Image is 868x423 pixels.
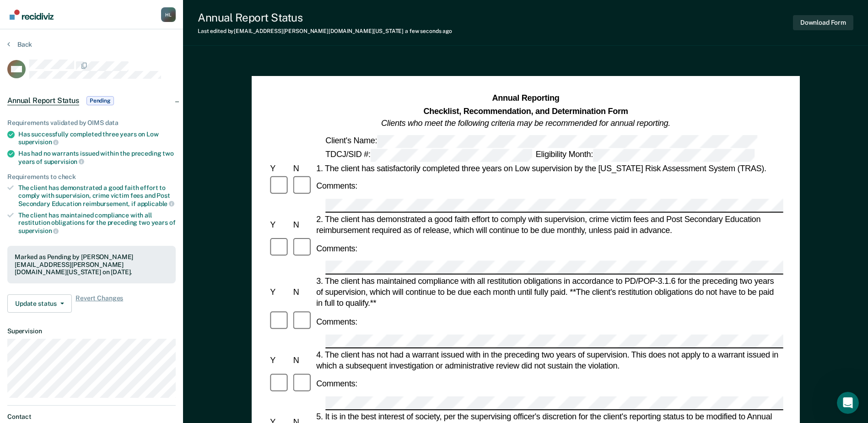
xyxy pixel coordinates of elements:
div: Y [268,287,291,298]
div: The client has maintained compliance with all restitution obligations for the preceding two years of [18,211,176,235]
div: Y [268,219,291,230]
em: Clients who meet the following criteria may be recommended for annual reporting. [381,119,670,128]
span: supervision [18,138,59,146]
div: 3. The client has maintained compliance with all restitution obligations in accordance to PD/POP-... [314,276,783,309]
iframe: Intercom live chat [837,392,859,414]
div: N [291,163,314,174]
div: Comments: [314,180,359,191]
div: Last edited by [EMAIL_ADDRESS][PERSON_NAME][DOMAIN_NAME][US_STATE] [198,28,452,34]
span: supervision [44,158,84,165]
div: Comments: [314,243,359,254]
div: 4. The client has not had a warrant issued with in the preceding two years of supervision. This d... [314,349,783,371]
span: applicable [137,200,174,207]
div: H L [161,7,176,22]
dt: Supervision [7,327,176,335]
span: Annual Report Status [7,96,79,105]
button: Profile dropdown button [161,7,176,22]
div: N [291,355,314,366]
div: Has successfully completed three years on Low [18,130,176,146]
div: Eligibility Month: [534,149,756,162]
div: The client has demonstrated a good faith effort to comply with supervision, crime victim fees and... [18,184,176,207]
div: Comments: [314,316,359,327]
div: Requirements to check [7,173,176,181]
button: Download Form [793,15,853,30]
span: a few seconds ago [405,28,452,34]
div: Comments: [314,378,359,389]
div: N [291,287,314,298]
strong: Checklist, Recommendation, and Determination Form [423,106,628,115]
div: N [291,219,314,230]
img: Recidiviz [10,10,54,20]
strong: Annual Reporting [492,94,559,103]
div: Annual Report Status [198,11,452,24]
div: Y [268,355,291,366]
div: Y [268,163,291,174]
div: TDCJ/SID #: [323,149,534,162]
button: Update status [7,294,72,313]
div: 2. The client has demonstrated a good faith effort to comply with supervision, crime victim fees ... [314,213,783,235]
div: Client's Name: [323,135,759,147]
div: Has had no warrants issued within the preceding two years of [18,150,176,165]
div: Marked as Pending by [PERSON_NAME][EMAIL_ADDRESS][PERSON_NAME][DOMAIN_NAME][US_STATE] on [DATE]. [15,253,168,276]
div: Requirements validated by OIMS data [7,119,176,127]
span: supervision [18,227,59,234]
span: Revert Changes [75,294,123,313]
span: Pending [86,96,114,105]
div: 1. The client has satisfactorily completed three years on Low supervision by the [US_STATE] Risk ... [314,163,783,174]
button: Back [7,40,32,49]
dt: Contact [7,413,176,421]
